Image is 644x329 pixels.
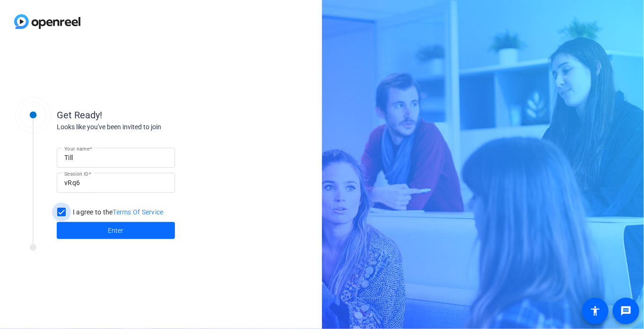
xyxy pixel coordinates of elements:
[108,226,124,236] span: Enter
[57,108,246,122] div: Get Ready!
[113,208,164,216] a: Terms Of Service
[620,305,632,317] mat-icon: message
[590,305,601,317] mat-icon: accessibility
[57,122,246,132] div: Looks like you've been invited to join
[64,146,89,151] mat-label: Your name
[57,222,175,239] button: Enter
[64,171,88,177] mat-label: Session ID
[71,207,164,217] label: I agree to the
